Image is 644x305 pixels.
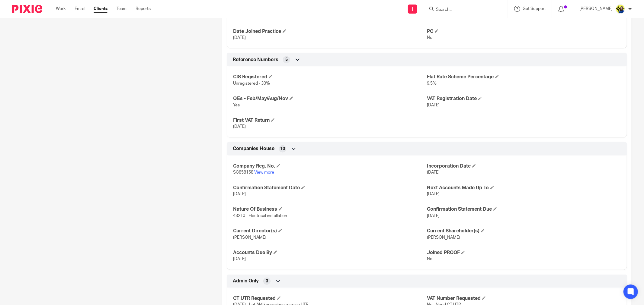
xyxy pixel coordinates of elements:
[233,57,278,63] span: Reference Numbers
[233,295,427,302] h4: CT UTR Requested
[136,6,151,12] a: Reports
[427,250,621,256] h4: Joined PROOF
[254,170,274,175] a: View more
[427,103,440,107] span: [DATE]
[233,74,427,80] h4: CIS Registered
[523,7,546,11] span: Get Support
[233,250,427,256] h4: Accounts Due By
[233,117,427,124] h4: First VAT Return
[427,28,621,35] h4: PC
[616,4,625,14] img: Bobo-Starbridge%201.jpg
[233,170,253,175] span: SC858158
[233,124,246,129] span: [DATE]
[94,6,107,12] a: Clients
[233,228,427,234] h4: Current Director(s)
[233,206,427,212] h4: Nature Of Business
[427,206,621,212] h4: Confirmation Statement Due
[427,214,440,218] span: [DATE]
[579,6,613,12] p: [PERSON_NAME]
[427,36,432,40] span: No
[233,235,266,240] span: [PERSON_NAME]
[233,185,427,191] h4: Confirmation Statement Date
[435,7,490,13] input: Search
[427,163,621,169] h4: Incorporation Date
[427,228,621,234] h4: Current Shareholder(s)
[233,146,274,152] span: Companies House
[233,103,240,107] span: Yes
[233,257,246,261] span: [DATE]
[233,36,246,40] span: [DATE]
[117,6,127,12] a: Team
[285,57,288,63] span: 5
[233,278,259,284] span: Admin Only
[233,28,427,35] h4: Date Joined Practice
[233,214,287,218] span: 43210 - Electrical installation
[427,170,440,175] span: [DATE]
[427,257,432,261] span: No
[56,6,66,12] a: Work
[427,74,621,80] h4: Flat Rate Scheme Percentage
[427,81,437,86] span: 9.5%
[233,81,270,86] span: Unregistered - 30%
[427,96,621,102] h4: VAT Registration Date
[233,192,246,196] span: [DATE]
[427,235,460,240] span: [PERSON_NAME]
[280,146,285,152] span: 10
[12,5,42,13] img: Pixie
[427,192,440,196] span: [DATE]
[233,96,427,102] h4: QEs - Feb/May/Aug/Nov
[233,163,427,169] h4: Company Reg. No.
[75,6,85,12] a: Email
[266,278,268,284] span: 3
[427,295,621,302] h4: VAT Number Requested
[427,185,621,191] h4: Next Accounts Made Up To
